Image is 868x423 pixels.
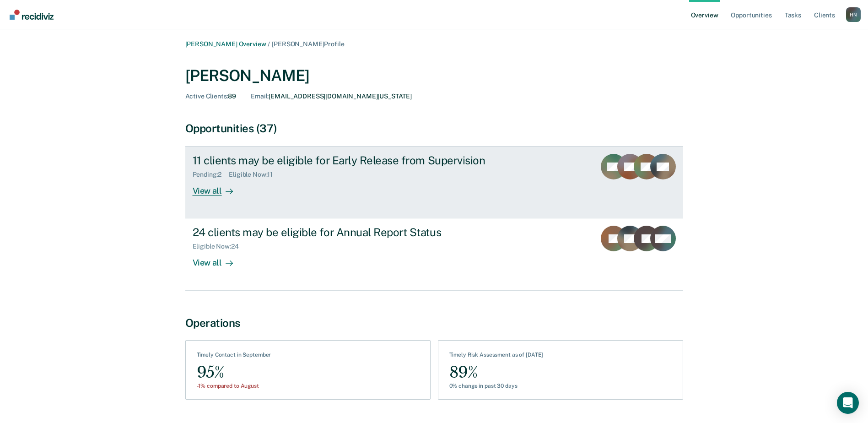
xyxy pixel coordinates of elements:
div: View all [193,179,244,196]
span: / [266,40,272,48]
div: 89 [185,92,237,100]
div: Timely Contact in September [197,352,271,362]
div: Open Intercom Messenger [837,392,859,414]
span: Active Clients : [185,92,228,100]
div: -1% compared to August [197,383,271,389]
div: Timely Risk Assessment as of [DATE] [449,352,544,362]
div: 95% [197,362,271,383]
span: [PERSON_NAME] Profile [272,40,344,48]
div: Pending : 2 [193,171,229,179]
a: 11 clients may be eligible for Early Release from SupervisionPending:2Eligible Now:11View all [185,146,683,218]
div: H N [846,7,861,22]
div: 0% change in past 30 days [449,383,544,389]
div: [PERSON_NAME] [185,66,683,85]
div: Eligible Now : 24 [193,243,246,250]
div: 89% [449,362,544,383]
div: Eligible Now : 11 [229,171,280,179]
div: [EMAIL_ADDRESS][DOMAIN_NAME][US_STATE] [251,92,412,100]
div: Opportunities (37) [185,122,683,135]
div: View all [193,250,244,268]
img: Recidiviz [10,10,54,20]
div: 24 clients may be eligible for Annual Report Status [193,226,514,239]
button: Profile dropdown button [846,7,861,22]
div: Operations [185,316,683,330]
a: 24 clients may be eligible for Annual Report StatusEligible Now:24View all [185,218,683,290]
span: Email : [251,92,269,100]
a: [PERSON_NAME] Overview [185,40,266,48]
div: 11 clients may be eligible for Early Release from Supervision [193,154,514,167]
